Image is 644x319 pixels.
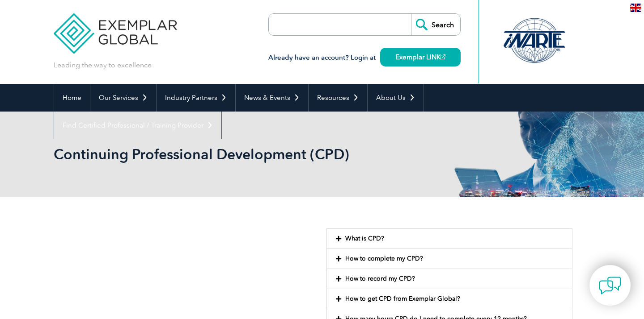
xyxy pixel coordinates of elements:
img: contact-chat.png [599,274,621,297]
img: en [630,4,641,12]
h3: Already have an account? Login at [268,52,461,63]
h2: Continuing Professional Development (CPD) [54,147,429,162]
a: Find Certified Professional / Training Provider [54,112,221,139]
p: Leading the way to excellence [54,60,152,70]
a: Resources [309,84,367,112]
div: What is CPD? [327,229,572,249]
a: Exemplar LINK [380,48,461,66]
a: How to get CPD from Exemplar Global? [345,295,460,302]
a: How to record my CPD? [345,275,415,282]
a: News & Events [236,84,308,112]
img: open_square.png [441,54,445,59]
input: Search [411,14,460,35]
a: Home [54,84,90,112]
a: How to complete my CPD? [345,255,423,262]
div: How to record my CPD? [327,269,572,289]
a: Industry Partners [157,84,235,112]
a: Our Services [90,84,156,112]
div: How to complete my CPD? [327,249,572,269]
a: About Us [368,84,424,112]
a: What is CPD? [345,235,384,242]
div: How to get CPD from Exemplar Global? [327,289,572,309]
